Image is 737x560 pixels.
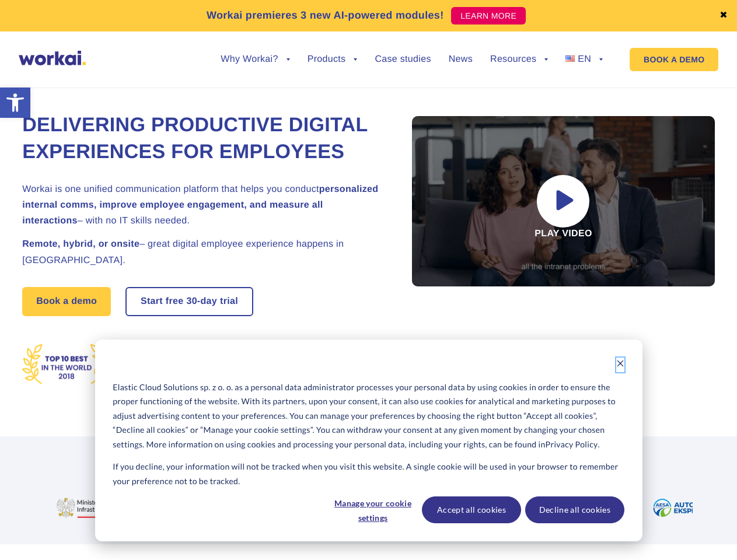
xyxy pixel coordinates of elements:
a: Privacy Policy [546,437,598,452]
a: Products [308,55,358,64]
button: Dismiss cookie banner [616,358,624,372]
a: Why Workai? [221,55,289,64]
strong: personalized internal comms, improve employee engagement, and measure all interactions [22,184,378,226]
button: Manage your cookie settings [328,496,418,523]
a: LEARN MORE [451,7,526,24]
a: News [449,55,473,64]
p: Workai premieres 3 new AI-powered modules! [207,8,444,23]
a: Resources [490,55,548,64]
p: Elastic Cloud Solutions sp. z o. o. as a personal data administrator processes your personal data... [113,380,624,452]
i: 30-day [186,297,217,306]
h2: More than 100 fast-growing enterprises trust Workai [45,463,693,477]
div: Play video [412,116,715,286]
div: Cookie banner [95,339,642,541]
strong: Remote, hybrid, or onsite [22,239,139,249]
h2: – great digital employee experience happens in [GEOGRAPHIC_DATA]. [22,236,384,268]
h2: Workai is one unified communication platform that helps you conduct – with no IT skills needed. [22,181,384,229]
h1: Delivering Productive Digital Experiences for Employees [22,112,384,166]
a: Book a demo [22,287,111,316]
p: If you decline, your information will not be tracked when you visit this website. A single cookie... [113,460,624,488]
span: EN [578,54,591,64]
button: Decline all cookies [525,496,624,523]
a: Start free30-daytrial [127,288,252,315]
a: Case studies [375,55,431,64]
button: Accept all cookies [422,496,521,523]
a: BOOK A DEMO [630,48,718,71]
a: ✖ [719,11,728,20]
